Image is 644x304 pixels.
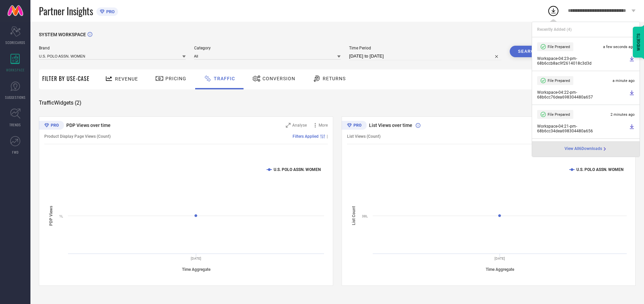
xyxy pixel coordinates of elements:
[537,27,572,32] span: Recently Added ( 4 )
[49,205,53,225] tspan: PDP Views
[6,67,25,72] span: WORKSPACE
[319,123,328,128] span: More
[565,146,607,152] div: Open download page
[351,206,356,225] tspan: List Count
[510,46,546,57] button: Search
[39,100,82,106] span: Traffic Widgets ( 2 )
[327,134,328,139] span: |
[349,46,501,50] span: Time Period
[292,123,307,128] span: Analyse
[629,90,635,100] a: Download
[165,76,186,81] span: Pricing
[362,214,368,218] text: 38L
[548,45,570,49] span: File Prepared
[576,167,623,172] text: U.S. POLO ASSN. WOMEN
[262,76,295,81] span: Conversion
[191,257,201,260] text: [DATE]
[537,90,627,100] span: Workspace - 04:22-pm - 68b6cc76dea698304480a657
[66,123,111,128] span: PDP Views over time
[5,95,26,100] span: SUGGESTIONS
[547,5,559,17] div: Open download list
[39,4,93,18] span: Partner Insights
[629,56,635,66] a: Download
[611,112,635,117] span: 2 minutes ago
[214,76,235,81] span: Traffic
[323,76,346,81] span: Returns
[182,267,211,272] tspan: Time Aggregate
[105,9,115,14] span: PRO
[342,121,367,131] div: Premium
[565,146,602,152] span: View All 6 Downloads
[293,134,319,139] span: Filters Applied
[495,257,505,260] text: [DATE]
[603,45,635,49] span: a few seconds ago
[548,79,570,83] span: File Prepared
[39,46,186,50] span: Brand
[613,79,635,83] span: a minute ago
[537,124,627,133] span: Workspace - 04:21-pm - 68b6cc34dea698304480a656
[115,76,138,82] span: Revenue
[12,150,19,155] span: FWD
[629,124,635,133] a: Download
[347,134,381,139] span: List Views (Count)
[565,146,607,152] a: View All6Downloads
[274,167,321,172] text: U.S. POLO ASSN. WOMEN
[537,56,627,66] span: Workspace - 04:23-pm - 68b6ccb8ac9f2614018c3d3d
[9,122,21,127] span: TRENDS
[39,121,64,131] div: Premium
[5,40,25,45] span: SCORECARDS
[44,134,111,139] span: Product Display Page Views (Count)
[42,74,90,83] span: Filter By Use-Case
[59,214,63,218] text: 1L
[369,123,412,128] span: List Views over time
[286,123,291,128] svg: Zoom
[548,112,570,117] span: File Prepared
[349,52,501,60] input: Select time period
[485,267,514,272] tspan: Time Aggregate
[194,46,341,50] span: Category
[39,32,86,37] span: SYSTEM WORKSPACE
